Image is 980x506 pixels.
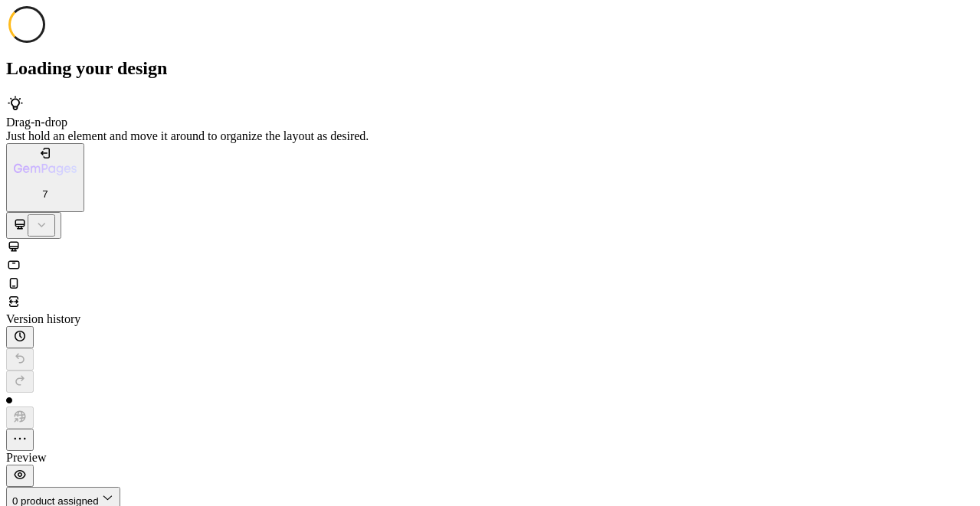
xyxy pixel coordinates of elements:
[6,451,974,465] div: Preview
[14,188,77,200] p: 7
[6,116,974,129] div: Drag-n-drop
[6,348,974,393] div: Undo/Redo
[6,129,974,143] div: Just hold an element and move it around to organize the layout as desired.
[6,143,84,213] button: 7
[6,312,974,326] div: Version history
[6,58,974,79] h2: Loading your design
